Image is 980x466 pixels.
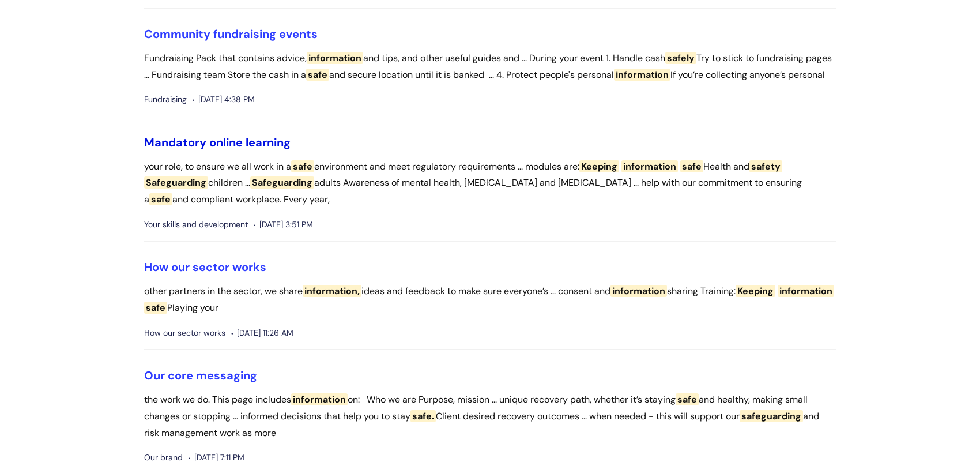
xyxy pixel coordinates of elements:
span: safeguarding [740,410,803,422]
span: Keeping [579,160,619,172]
span: safe. [410,410,436,422]
span: How our sector works [144,326,225,340]
span: information [614,69,670,81]
span: information, [303,285,361,297]
span: safe [306,69,329,81]
p: other partners in the sector, we share ideas and feedback to make sure everyone’s ... consent and... [144,283,836,317]
a: Our core messaging [144,368,257,383]
a: Mandatory online learning [144,135,291,150]
span: Our brand [144,450,183,465]
span: [DATE] 7:11 PM [189,450,244,465]
span: safe [149,193,172,205]
span: information [291,393,348,405]
span: [DATE] 3:51 PM [254,217,313,232]
p: Fundraising Pack that contains advice, and tips, and other useful guides and ... During your even... [144,50,836,84]
span: information [778,285,834,297]
span: information [621,160,678,172]
span: safety [749,160,782,172]
span: information [610,285,667,297]
span: Your skills and development [144,217,248,232]
span: information [307,52,363,64]
span: safe [680,160,703,172]
a: How our sector works [144,260,266,275]
span: [DATE] 11:26 AM [231,326,293,340]
span: [DATE] 4:38 PM [193,92,255,107]
span: Safeguarding [144,176,208,189]
p: your role, to ensure we all work in a environment and meet regulatory requirements ... modules ar... [144,159,836,208]
span: safe [676,393,699,405]
span: safely [665,52,696,64]
span: Safeguarding [250,176,314,189]
a: Community fundraising events [144,27,318,42]
span: Fundraising [144,92,187,107]
p: the work we do. This page includes on: Who we are Purpose, mission ... unique recovery path, whet... [144,392,836,441]
span: Keeping [736,285,775,297]
span: safe [291,160,314,172]
span: safe [144,302,167,314]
